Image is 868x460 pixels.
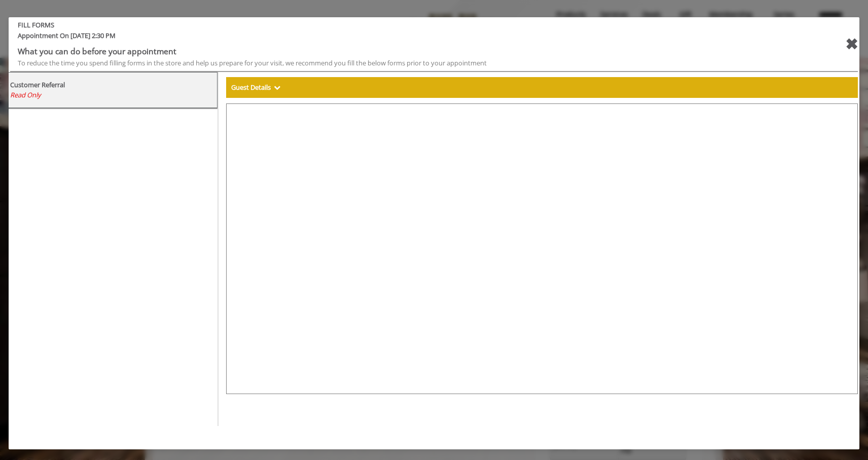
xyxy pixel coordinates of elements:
b: Customer Referral [10,80,65,89]
b: FILL FORMS [10,20,786,30]
b: What you can do before your appointment [18,46,176,57]
div: Guest Details Show [226,77,858,98]
span: Appointment On [DATE] 2:30 PM [10,30,786,45]
div: To reduce the time you spend filling forms in the store and help us prepare for your visit, we re... [18,58,778,68]
span: Show [274,83,280,92]
div: close forms [845,32,858,56]
span: Read Only [10,90,41,99]
iframe: formsViewWeb [226,103,858,394]
b: Guest Details [231,83,271,92]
